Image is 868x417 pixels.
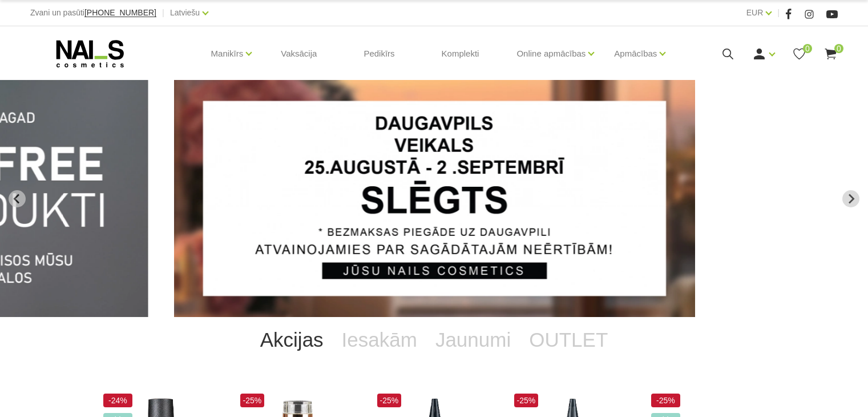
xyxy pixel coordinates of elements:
[333,317,426,363] a: Iesakām
[162,6,164,20] span: |
[823,47,838,61] a: 0
[170,6,200,19] a: Latviešu
[103,394,133,407] span: -24%
[30,6,156,20] div: Zvani un pasūti
[426,317,520,363] a: Jaunumi
[272,26,326,81] a: Vaksācija
[84,8,156,17] span: [PHONE_NUMBER]
[746,6,764,19] a: EUR
[834,44,843,53] span: 0
[520,317,617,363] a: OUTLET
[614,31,657,77] a: Apmācības
[84,9,156,17] a: [PHONE_NUMBER]
[803,44,812,53] span: 0
[9,190,26,207] button: Go to last slide
[842,190,859,207] button: Next slide
[240,394,265,407] span: -25%
[354,26,403,81] a: Pedikīrs
[251,317,333,363] a: Akcijas
[777,6,780,20] span: |
[174,80,695,317] li: 2 of 12
[792,47,806,61] a: 0
[211,31,244,77] a: Manikīrs
[377,394,402,407] span: -25%
[516,31,586,77] a: Online apmācības
[433,26,488,81] a: Komplekti
[651,394,681,407] span: -25%
[514,394,539,407] span: -25%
